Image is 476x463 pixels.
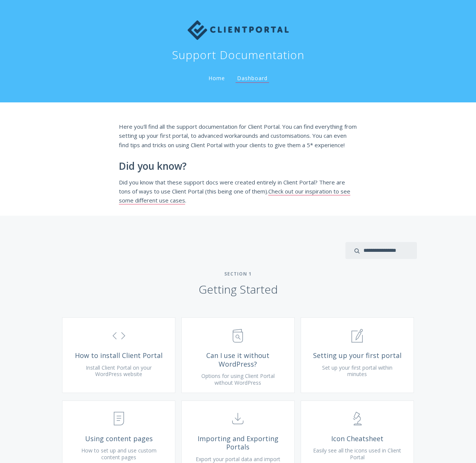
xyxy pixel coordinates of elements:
span: Install Client Portal on your WordPress website [86,364,152,378]
a: Setting up your first portal Set up your first portal within minutes [301,317,414,393]
p: Here you'll find all the support documentation for Client Portal. You can find everything from se... [119,122,357,149]
span: Easily see all the icons used in Client Portal [313,447,401,461]
a: Home [207,75,227,82]
span: Icon Cheatsheet [312,434,402,443]
span: Set up your first portal within minutes [322,364,392,378]
a: Can I use it without WordPress? Options for using Client Portal without WordPress [181,317,295,393]
span: How to install Client Portal [74,351,164,360]
input: search input [345,242,417,259]
span: How to set up and use custom content pages [81,447,157,461]
a: How to install Client Portal Install Client Portal on your WordPress website [62,317,175,393]
p: Did you know that these support docs were created entirely in Client Portal? There are tons of wa... [119,178,357,205]
span: Importing and Exporting Portals [193,434,283,451]
h2: Did you know? [119,161,357,172]
span: Options for using Client Portal without WordPress [201,372,275,386]
a: Dashboard [236,75,269,83]
h1: Support Documentation [172,47,304,62]
span: Can I use it without WordPress? [193,351,283,368]
span: Using content pages [74,434,164,443]
span: Setting up your first portal [312,351,402,360]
